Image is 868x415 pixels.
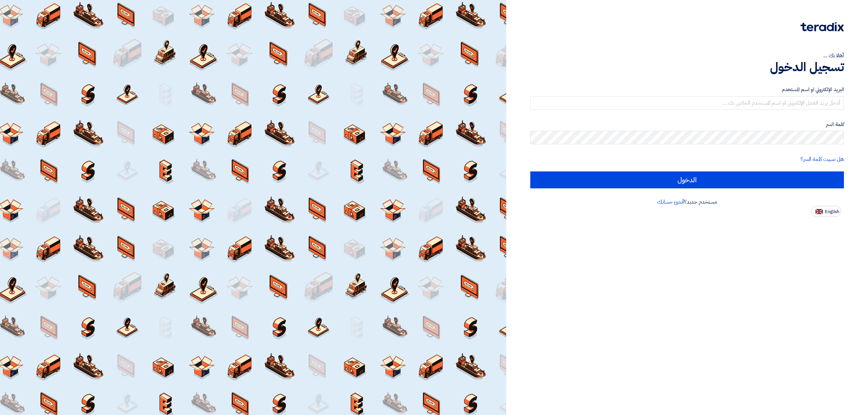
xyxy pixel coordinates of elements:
input: الدخول [530,171,844,188]
label: البريد الإلكتروني او اسم المستخدم [530,86,844,94]
img: Teradix logo [801,22,844,32]
label: كلمة السر [530,121,844,128]
h1: تسجيل الدخول [530,60,844,75]
span: English [825,209,839,214]
div: أهلا بك ... [530,51,844,60]
button: English [811,206,841,217]
input: أدخل بريد العمل الإلكتروني او اسم المستخدم الخاص بك ... [530,96,844,110]
img: en-US.png [815,209,823,214]
div: مستخدم جديد؟ [530,198,844,206]
a: أنشئ حسابك [657,198,684,206]
a: هل نسيت كلمة السر؟ [801,155,844,163]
